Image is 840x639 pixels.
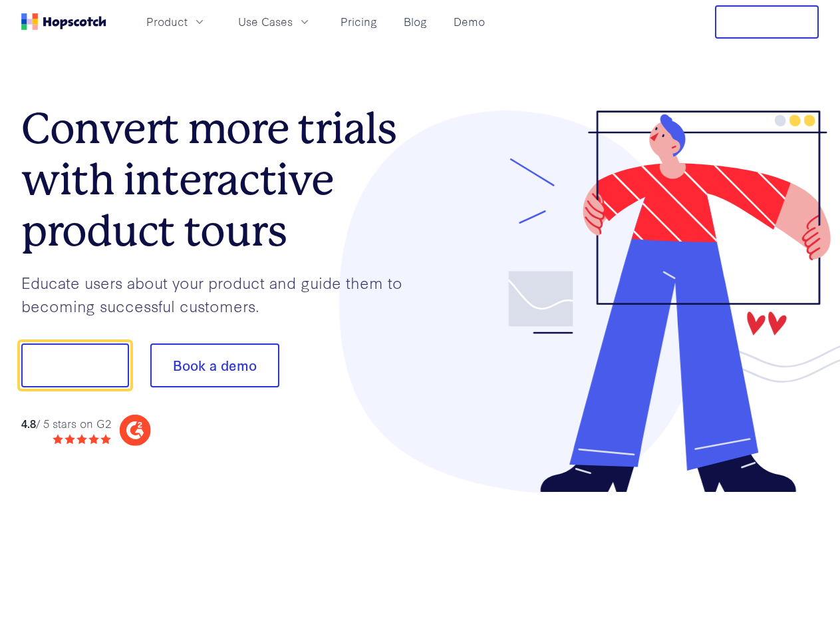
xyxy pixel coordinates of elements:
a: Blog [398,11,432,33]
p: Educate users about your product and guide them to becoming successful customers. [21,271,420,317]
h1: Convert more trials with interactive product tours [21,103,420,256]
span: Product [146,13,188,30]
a: Demo [448,11,490,33]
strong: 4.8 [21,415,36,431]
button: Use Cases [230,11,319,33]
a: Home [21,13,106,30]
a: Pricing [335,11,382,33]
button: Show me! [21,343,129,387]
button: Product [138,11,214,33]
button: Free Trial [715,5,819,39]
div: / 5 stars on G2 [21,415,111,432]
span: Use Cases [238,13,293,30]
button: Book a demo [150,343,279,387]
